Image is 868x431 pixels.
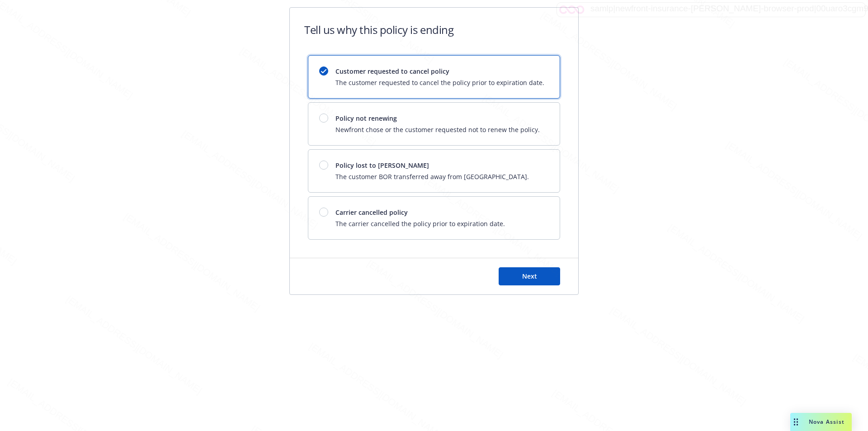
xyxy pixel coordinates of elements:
div: Drag to move [790,413,802,431]
button: Next [499,267,560,285]
span: The customer BOR transferred away from [GEOGRAPHIC_DATA]. [335,172,529,181]
span: Carrier cancelled policy [335,208,505,217]
span: Next [522,272,537,280]
span: Policy not renewing [335,114,540,123]
span: Policy lost to [PERSON_NAME] [335,161,529,170]
span: Customer requested to cancel policy [335,66,544,76]
button: Nova Assist [790,413,852,431]
span: Nova Assist [809,418,844,426]
h1: Tell us why this policy is ending [304,22,453,37]
span: Newfront chose or the customer requested not to renew the policy. [335,125,540,134]
span: The customer requested to cancel the policy prior to expiration date. [335,78,544,87]
span: The carrier cancelled the policy prior to expiration date. [335,219,505,228]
